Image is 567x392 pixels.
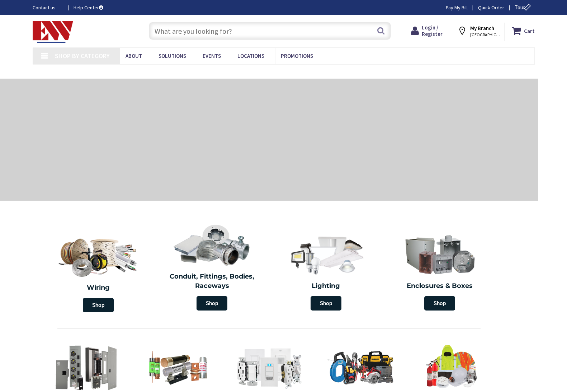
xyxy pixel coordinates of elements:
[470,25,494,32] strong: My Branch
[424,296,455,311] span: Shop
[74,4,103,11] a: Help Center
[83,298,114,312] span: Shop
[126,52,142,59] span: About
[388,281,492,291] h2: Enclosures & Boxes
[411,24,443,37] a: Login / Register
[157,220,268,314] a: Conduit, Fittings, Bodies, Raceways Shop
[311,296,341,311] span: Shop
[45,283,152,293] h2: Wiring
[524,24,535,37] strong: Cart
[274,281,378,291] h2: Lighting
[422,24,443,37] span: Login / Register
[41,230,155,316] a: Wiring Shop
[149,22,391,40] input: What are you looking for?
[33,4,62,11] a: Contact us
[159,52,186,59] span: Solutions
[237,52,264,59] span: Locations
[55,52,110,60] span: Shop By Category
[470,32,501,38] span: [GEOGRAPHIC_DATA], [GEOGRAPHIC_DATA]
[33,21,74,43] img: Electrical Wholesalers, Inc.
[457,24,497,37] div: My Branch [GEOGRAPHIC_DATA], [GEOGRAPHIC_DATA]
[385,230,495,314] a: Enclosures & Boxes Shop
[515,4,533,11] span: Tour
[271,230,381,314] a: Lighting Shop
[281,52,313,59] span: Promotions
[197,296,227,311] span: Shop
[512,24,535,37] a: Cart
[478,4,504,11] a: Quick Order
[161,272,264,290] h2: Conduit, Fittings, Bodies, Raceways
[203,52,221,59] span: Events
[446,4,468,11] a: Pay My Bill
